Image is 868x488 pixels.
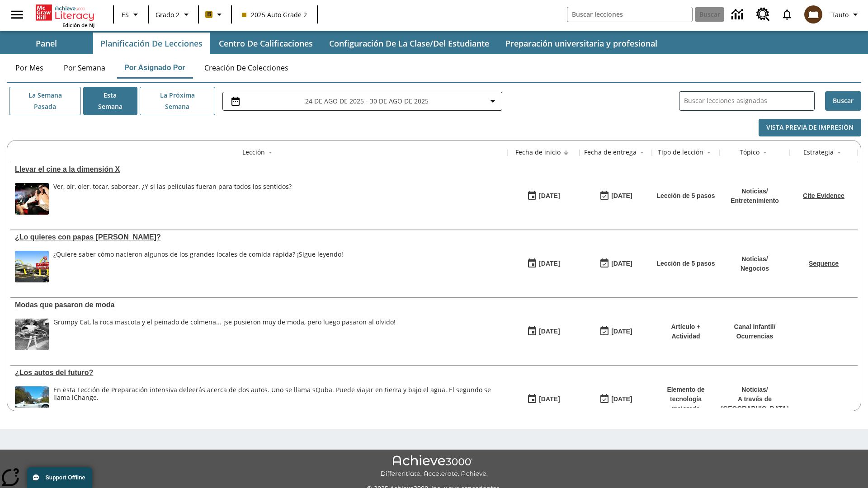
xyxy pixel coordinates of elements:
p: Noticias / [731,187,779,196]
a: Cite Evidence [803,192,844,199]
a: Centro de recursos, Se abrirá en una pestaña nueva. [751,2,775,27]
button: 06/30/26: Último día en que podrá accederse la lección [596,323,635,340]
button: Panel [1,33,91,54]
button: Configuración de la clase/del estudiante [322,33,496,54]
input: Buscar campo [567,7,692,22]
div: Fecha de entrega [584,148,637,157]
div: Llevar el cine a la dimensión X [15,165,503,174]
p: Entretenimiento [731,196,779,206]
img: foto en blanco y negro de una chica haciendo girar unos hula-hulas en la década de 1950 [15,319,49,350]
div: ¿Quiere saber cómo nacieron algunos de los grandes locales de comida rápida? ¡Sigue leyendo! [53,251,343,258]
p: Noticias / [721,385,789,394]
a: Portada [36,4,94,22]
a: Notificaciones [775,3,799,26]
p: Lección de 5 pasos [656,259,715,268]
div: [DATE] [611,258,632,269]
button: Por mes [7,57,52,79]
p: Canal Infantil / [734,322,776,332]
button: Perfil/Configuración [828,6,864,23]
a: Sequence [809,260,839,267]
button: Creación de colecciones [197,57,296,79]
button: La próxima semana [140,87,215,115]
p: Noticias / [741,254,769,264]
div: En esta Lección de Preparación intensiva de [53,386,503,402]
button: Sort [637,147,647,158]
p: Lección de 5 pasos [656,191,715,201]
testabrev: leerás acerca de dos autos. Uno se llama sQuba. Puede viajar en tierra y bajo el agua. El segundo... [53,385,491,402]
a: ¿Los autos del futuro? , Lecciones [15,369,503,377]
img: avatar image [804,5,822,23]
a: ¿Lo quieres con papas fritas?, Lecciones [15,233,503,241]
div: Ver, oír, oler, tocar, saborear. ¿Y si las películas fueran para todos los sentidos? [53,183,292,191]
img: Achieve3000 Differentiate Accelerate Achieve [380,455,488,478]
button: 07/26/25: Primer día en que estuvo disponible la lección [524,255,563,272]
span: B [207,9,211,20]
div: ¿Los autos del futuro? [15,369,503,377]
div: Grumpy Cat, la roca mascota y el peinado de colmena... ¡se pusieron muy de moda, pero luego pasar... [53,319,396,350]
div: [DATE] [539,326,560,337]
div: Fecha de inicio [515,148,561,157]
button: 07/01/25: Primer día en que estuvo disponible la lección [524,391,563,408]
svg: Collapse Date Range Filter [487,96,498,107]
button: Por semana [57,57,113,79]
button: Planificación de lecciones [93,33,210,54]
div: Tópico [740,148,759,157]
button: Esta semana [83,87,137,115]
div: Portada [36,3,94,28]
button: 07/03/26: Último día en que podrá accederse la lección [596,255,635,272]
img: El panel situado frente a los asientos rocía con agua nebulizada al feliz público en un cine equi... [15,183,49,215]
a: Centro de información [726,2,751,27]
div: Estrategia [803,148,834,157]
div: Tipo de lección [658,148,703,157]
div: ¿Lo quieres con papas fritas? [15,233,503,241]
button: Sort [265,147,276,158]
img: Un automóvil de alta tecnología flotando en el agua. [15,386,49,418]
p: Negocios [741,264,769,273]
button: Buscar [825,91,861,111]
img: Uno de los primeros locales de McDonald's, con el icónico letrero rojo y los arcos amarillos. [15,251,49,282]
button: Escoja un nuevo avatar [799,3,828,26]
div: [DATE] [539,394,560,405]
span: 24 de ago de 2025 - 30 de ago de 2025 [305,96,429,106]
button: 07/19/25: Primer día en que estuvo disponible la lección [524,323,563,340]
button: Por asignado por [117,57,193,79]
button: Preparación universitaria y profesional [498,33,665,54]
div: ¿Quiere saber cómo nacieron algunos de los grandes locales de comida rápida? ¡Sigue leyendo! [53,251,343,282]
span: Edición de NJ [62,22,94,28]
input: Buscar lecciones asignadas [684,94,814,108]
span: Support Offline [46,474,85,481]
a: Llevar el cine a la dimensión X, Lecciones [15,165,503,174]
span: ES [122,10,129,19]
button: Sort [561,147,571,158]
p: Ocurrencias [734,332,776,341]
button: Sort [759,147,770,158]
div: Lección [242,148,265,157]
div: Grumpy Cat, la roca mascota y el peinado de colmena... ¡se pusieron muy de moda, pero luego pasar... [53,319,396,326]
div: En esta Lección de Preparación intensiva de leerás acerca de dos autos. Uno se llama sQuba. Puede... [53,386,503,418]
span: 2025 Auto Grade 2 [242,10,307,19]
p: A través de [GEOGRAPHIC_DATA] [721,394,789,413]
button: Support Offline [27,467,92,488]
div: [DATE] [539,258,560,269]
button: Boost El color de la clase es anaranjado claro. Cambiar el color de la clase. [202,6,228,23]
div: [DATE] [611,394,632,405]
button: 08/18/25: Primer día en que estuvo disponible la lección [524,188,563,205]
div: Ver, oír, oler, tocar, saborear. ¿Y si las películas fueran para todos los sentidos? [53,183,292,215]
div: [DATE] [611,190,632,202]
button: Abrir el menú lateral [4,1,30,28]
button: 08/24/25: Último día en que podrá accederse la lección [596,188,635,205]
button: La semana pasada [9,87,81,115]
button: Lenguaje: ES, Selecciona un idioma [117,6,146,23]
a: Modas que pasaron de moda, Lecciones [15,301,503,309]
span: Tauto [831,10,849,19]
button: Sort [703,147,714,158]
button: Seleccione el intervalo de fechas opción del menú [226,96,498,107]
p: Elemento de tecnología mejorada [656,385,715,413]
button: 08/01/26: Último día en que podrá accederse la lección [596,391,635,408]
p: Artículo + Actividad [656,322,715,341]
button: Grado: Grado 2, Elige un grado [152,6,195,23]
button: Centro de calificaciones [212,33,320,54]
